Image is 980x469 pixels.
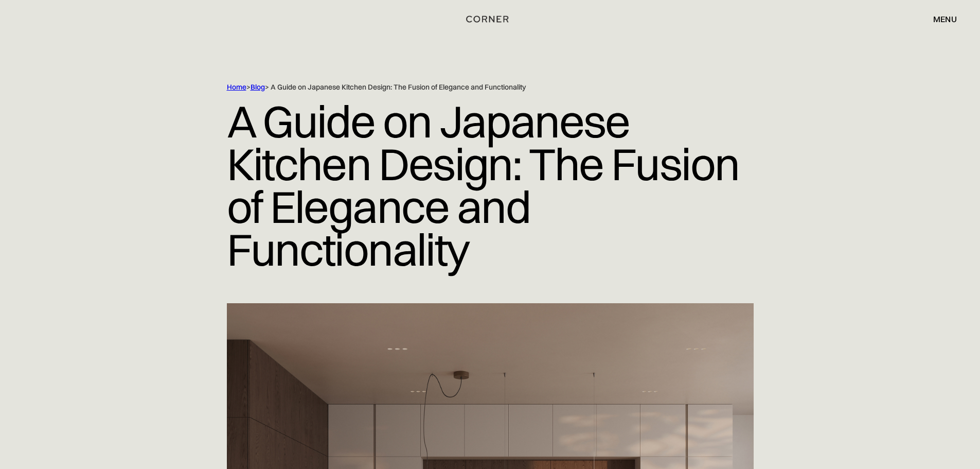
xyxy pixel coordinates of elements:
div: menu [933,15,957,23]
a: home [455,12,525,26]
div: > > A Guide on Japanese Kitchen Design: The Fusion of Elegance and Functionality [227,82,710,92]
a: Home [227,82,246,92]
h1: A Guide on Japanese Kitchen Design: The Fusion of Elegance and Functionality [227,92,754,279]
div: menu [923,10,957,28]
a: Blog [251,82,265,92]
